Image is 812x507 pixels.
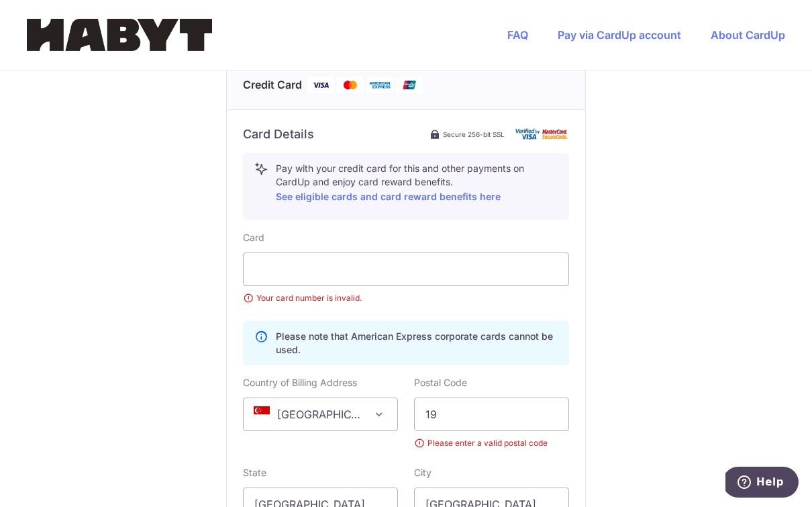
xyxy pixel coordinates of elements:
[507,28,528,42] a: FAQ
[276,162,558,205] p: Pay with your credit card for this and other payments on CardUp and enjoy card reward benefits.
[244,398,397,430] span: Singapore
[725,467,799,500] iframe: Opens a widget where you can find more information
[243,398,398,431] span: Singapore
[243,77,302,93] span: Credit Card
[414,376,467,389] label: Postal Code
[414,466,432,479] label: City
[243,126,314,142] h6: Card Details
[243,466,266,479] label: State
[243,231,264,244] label: Card
[443,129,505,140] span: Secure 256-bit SSL
[254,261,558,277] iframe: Secure card payment input frame
[243,376,357,389] label: Country of Billing Address
[515,128,569,140] img: card secure
[337,77,364,93] img: Mastercard
[396,77,423,93] img: Union Pay
[307,77,334,93] img: Visa
[276,330,558,357] p: Please note that American Express corporate cards cannot be used.
[414,436,569,450] small: Please enter a valid postal code
[243,291,569,305] small: Your card number is invalid.
[711,28,785,42] a: About CardUp
[414,398,569,431] input: Example 123456
[558,28,681,42] a: Pay via CardUp account
[276,191,501,202] a: See eligible cards and card reward benefits here
[366,77,393,93] img: American Express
